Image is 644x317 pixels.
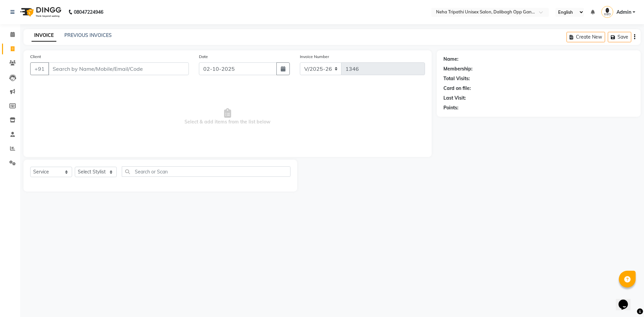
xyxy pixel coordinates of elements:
iframe: chat widget [616,290,637,310]
div: Points: [443,104,459,111]
a: INVOICE [32,30,56,42]
div: Last Visit: [443,95,466,102]
input: Search or Scan [122,166,290,177]
a: PREVIOUS INVOICES [64,32,112,38]
img: logo [17,3,63,21]
div: Card on file: [443,85,471,92]
label: Client [30,54,41,60]
button: Create New [567,32,605,42]
img: Admin [601,6,613,18]
b: 08047224946 [74,3,103,21]
input: Search by Name/Mobile/Email/Code [48,62,189,75]
label: Invoice Number [300,54,329,60]
div: Membership: [443,65,473,72]
button: +91 [30,62,49,75]
div: Name: [443,56,459,63]
div: Total Visits: [443,75,470,82]
button: Save [608,32,631,42]
label: Date [199,54,208,60]
span: Admin [616,9,631,16]
span: Select & add items from the list below [30,83,425,150]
